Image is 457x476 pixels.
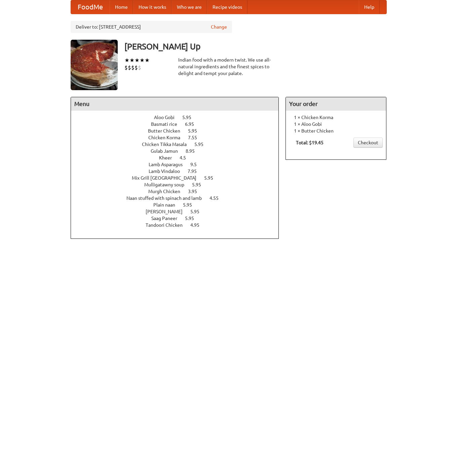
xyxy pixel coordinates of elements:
[186,148,201,154] span: 8.95
[172,0,207,14] a: Who we are
[289,121,383,127] li: 1 × Aloo Gobi
[149,169,187,174] span: Lamb Vindaloo
[188,135,204,140] span: 7.55
[182,115,198,120] span: 5.95
[188,189,204,194] span: 3.95
[145,57,150,64] li: ★
[204,175,220,181] span: 5.95
[142,142,193,147] span: Chicken Tikka Masala
[296,140,323,145] b: Total: $19.45
[286,97,386,111] h4: Your order
[153,202,204,208] a: Plain naan 5.95
[148,189,210,194] a: Murgh Chicken 3.95
[353,138,383,148] a: Checkout
[110,0,133,14] a: Home
[148,128,187,134] span: Butter Chicken
[190,222,206,228] span: 4.95
[178,57,279,77] div: Indian food with a modern twist. We use all-natural ingredients and the finest spices to delight ...
[71,40,118,90] img: angular.jpg
[135,57,140,64] li: ★
[149,162,209,167] a: Lamb Asparagus 9.5
[138,64,141,71] li: $
[124,64,128,71] li: $
[146,222,189,228] span: Tandoori Chicken
[194,142,210,147] span: 5.95
[188,128,204,134] span: 5.95
[140,57,145,64] li: ★
[124,57,129,64] li: ★
[151,148,185,154] span: Gulab Jamun
[144,182,191,187] span: Mulligatawny soup
[151,216,206,221] a: Saag Paneer 5.95
[185,121,201,127] span: 6.95
[190,209,206,214] span: 5.95
[154,115,204,120] a: Aloo Gobi 5.95
[124,40,387,53] h3: [PERSON_NAME] Up
[132,175,203,181] span: Mix Grill [GEOGRAPHIC_DATA]
[183,202,199,208] span: 5.95
[71,21,232,33] div: Deliver to: [STREET_ADDRESS]
[146,209,212,214] a: [PERSON_NAME] 5.95
[359,0,380,14] a: Help
[148,128,210,134] a: Butter Chicken 5.95
[148,189,187,194] span: Murgh Chicken
[154,115,181,120] span: Aloo Gobi
[129,57,135,64] li: ★
[142,142,216,147] a: Chicken Tikka Masala 5.95
[132,175,226,181] a: Mix Grill [GEOGRAPHIC_DATA] 5.95
[71,0,110,14] a: FoodMe
[153,202,182,208] span: Plain naan
[149,162,189,167] span: Lamb Asparagus
[192,182,208,187] span: 5.95
[146,209,189,214] span: [PERSON_NAME]
[71,97,279,111] h4: Menu
[135,64,138,71] li: $
[151,121,184,127] span: Basmati rice
[149,169,209,174] a: Lamb Vindaloo 7.95
[289,114,383,121] li: 1 × Chicken Korma
[180,155,193,160] span: 4.5
[131,64,135,71] li: $
[148,135,210,140] a: Chicken Korma 7.55
[148,135,187,140] span: Chicken Korma
[151,148,207,154] a: Gulab Jamun 8.95
[188,169,203,174] span: 7.95
[159,155,198,160] a: Kheer 4.5
[159,155,179,160] span: Kheer
[128,64,131,71] li: $
[185,216,201,221] span: 5.95
[151,121,206,127] a: Basmati rice 6.95
[151,216,184,221] span: Saag Paneer
[144,182,214,187] a: Mulligatawny soup 5.95
[126,195,208,201] span: Naan stuffed with spinach and lamb
[289,127,383,134] li: 1 × Butter Chicken
[207,0,247,14] a: Recipe videos
[211,24,227,30] a: Change
[190,162,203,167] span: 9.5
[210,195,225,201] span: 4.55
[146,222,212,228] a: Tandoori Chicken 4.95
[133,0,172,14] a: How it works
[126,195,231,201] a: Naan stuffed with spinach and lamb 4.55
